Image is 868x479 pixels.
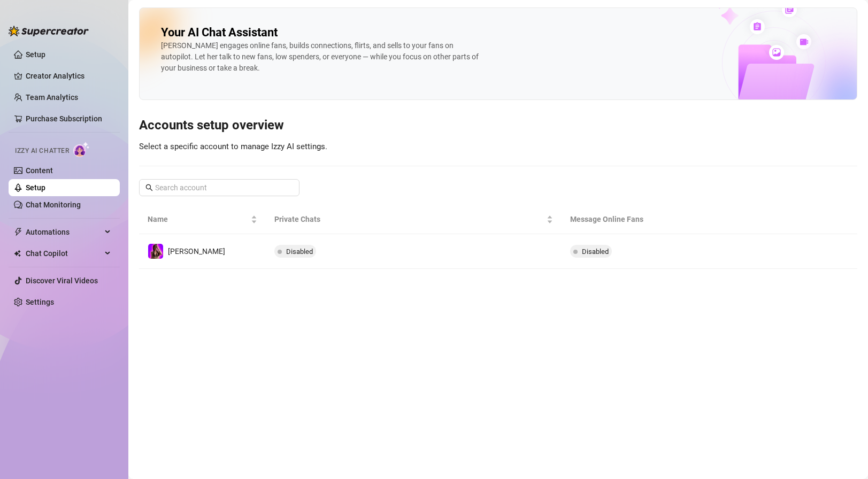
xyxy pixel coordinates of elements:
[26,93,78,102] a: Team Analytics
[148,213,249,225] span: Name
[9,26,89,36] img: logo-BBDzfeDw.svg
[26,183,45,192] a: Setup
[15,146,69,156] span: Izzy AI Chatter
[26,110,111,127] a: Purchase Subscription
[14,228,22,236] span: thunderbolt
[145,184,153,191] span: search
[26,166,53,175] a: Content
[14,250,21,257] img: Chat Copilot
[26,276,98,285] a: Discover Viral Videos
[832,443,857,468] iframe: Intercom live chat
[139,142,327,151] span: Select a specific account to manage Izzy AI settings.
[168,247,225,256] span: [PERSON_NAME]
[26,200,81,209] a: Chat Monitoring
[266,205,562,234] th: Private Chats
[26,67,111,84] a: Creator Analytics
[582,248,609,256] span: Disabled
[73,142,90,157] img: AI Chatter
[155,182,285,194] input: Search account
[161,40,482,74] div: [PERSON_NAME] engages online fans, builds connections, flirts, and sells to your fans on autopilo...
[26,298,54,306] a: Settings
[161,25,278,40] h2: Your AI Chat Assistant
[139,205,266,234] th: Name
[26,245,102,262] span: Chat Copilot
[148,244,163,259] img: Alexis
[562,205,759,234] th: Message Online Fans
[274,213,544,225] span: Private Chats
[286,248,313,256] span: Disabled
[26,50,45,59] a: Setup
[26,223,102,241] span: Automations
[139,117,857,134] h3: Accounts setup overview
